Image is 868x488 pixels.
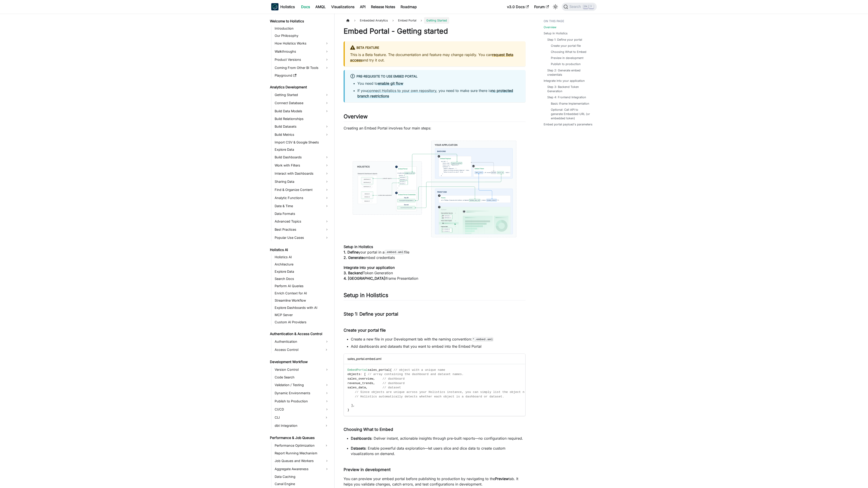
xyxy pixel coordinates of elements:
[424,17,449,24] span: Getting Started
[551,101,589,106] a: Basic iframe Implementation
[273,116,330,122] a: Build Relationships
[269,247,330,253] a: Holistics AI
[273,422,322,429] a: dbt Integration
[382,386,401,389] span: // dataset
[351,336,526,342] li: Create a new file in your Development tab with the naming convention:
[269,359,330,365] a: Development Workflow
[351,436,526,441] p: : Deliver instant, actionable insights through pre-built reports—no configuration required.
[273,346,322,353] a: Access Control
[273,178,330,185] a: Sharing Data
[347,382,373,385] span: revenue_trends
[357,88,520,99] li: If you , you need to make sure there is
[328,3,357,10] a: Visualizations
[357,81,520,86] li: You need to
[344,467,526,472] h4: Preview in development
[368,3,398,10] a: Release Notes
[544,31,568,35] a: Setup in Holistics
[344,276,385,281] strong: 4. [GEOGRAPHIC_DATA]
[273,312,330,318] a: MCP Server
[344,271,363,275] strong: 3. Backend
[273,457,330,465] a: Job Queues and Workers
[322,346,330,353] button: Expand sidebar category 'Access Control'
[273,297,330,304] a: Streamline Workflow
[273,40,330,47] a: How Holistics Works
[273,33,330,39] a: Our Philosophy
[355,395,504,398] span: // Holistics automatically detects whether each object is a dashboard or dataset.
[547,68,592,77] a: Step 2: Generate embed credentials
[344,265,526,281] p: Token Generation Iframe Presentation
[589,5,594,9] kbd: K
[344,427,526,432] h4: Choosing What to Embed
[273,414,322,421] a: CLI
[273,374,330,380] a: Code Search
[280,4,295,9] b: Holistics
[351,344,526,349] li: Add dashboards and datasets that you want to embed into the Embed Portal
[273,338,330,345] a: Authentication
[562,3,597,11] button: Search (Ctrl+K)
[382,382,405,385] span: // dashboard
[504,3,531,10] a: v3.0 Docs
[273,268,330,275] a: Explore Data
[322,442,330,449] button: Expand sidebar category 'Performance Optimization'
[351,404,353,407] span: ]
[273,450,330,456] a: Report Running Mechanism
[273,48,330,55] a: Walkthroughs
[273,91,330,99] a: Getting Started
[273,290,330,296] a: Enrich Context for AI
[269,18,330,24] a: Welcome to Holistics
[357,3,368,10] a: API
[322,422,330,429] button: Expand sidebar category 'dbt Integration'
[344,244,373,249] strong: Setup in Holistics
[544,79,585,83] a: Integrate into your application
[353,404,355,407] span: ,
[273,211,330,217] a: Data Formats
[273,465,330,473] a: Aggregate Awareness
[350,52,513,62] a: request Beta access
[273,261,330,267] a: Architecture
[350,74,520,80] div: Pre-requisite to use Embed Portal
[344,27,526,36] h1: Embed Portal - Getting started
[547,95,586,99] a: Step 4: Frontend Integration
[273,389,330,397] a: Dynamic Environments
[368,368,390,372] span: sales_portal
[273,108,330,115] a: Build Data Models
[344,17,526,24] nav: Breadcrumbs
[273,64,330,71] a: Coming From Other BI Tools
[551,56,583,60] a: Preview in development
[398,19,416,22] span: Embed Portal
[273,25,330,32] a: Introduction
[568,5,584,9] span: Search
[472,337,493,342] code: *.embed.aml
[366,386,368,389] span: ,
[364,373,366,376] span: [
[269,84,330,90] a: Analytics Development
[322,414,330,421] button: Expand sidebar category 'CLI'
[273,381,330,389] a: Validation / Testing
[273,481,330,487] a: Canal Engine
[396,17,419,24] a: Embed Portal
[273,123,330,130] a: Build Datasets
[357,88,513,98] strong: no protected branch restrictions
[378,81,403,86] a: enable git flow
[373,377,375,380] span: ,
[544,122,592,127] a: Embed portal payload's parameters
[344,311,526,317] h3: Step 1: Define your portal
[273,99,330,107] a: Connect Database
[495,476,509,481] strong: Preview
[347,377,373,380] span: sales_overview
[347,373,360,376] span: objects
[544,25,556,29] a: Overview
[398,3,420,10] a: Roadmap
[351,436,371,441] strong: Dashboards
[552,3,559,10] button: Switch between dark and light mode (currently light mode)
[344,255,363,260] strong: 2. Generate
[298,3,313,10] a: Docs
[390,368,392,372] span: {
[347,408,349,412] span: }
[273,146,330,153] a: Explore Data
[344,135,526,243] img: Embed Portal Getting Started
[551,50,586,54] a: Choosing What to Embed
[273,226,330,233] a: Best Practices
[271,3,278,10] img: Holistics
[267,14,335,488] nav: Docs sidebar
